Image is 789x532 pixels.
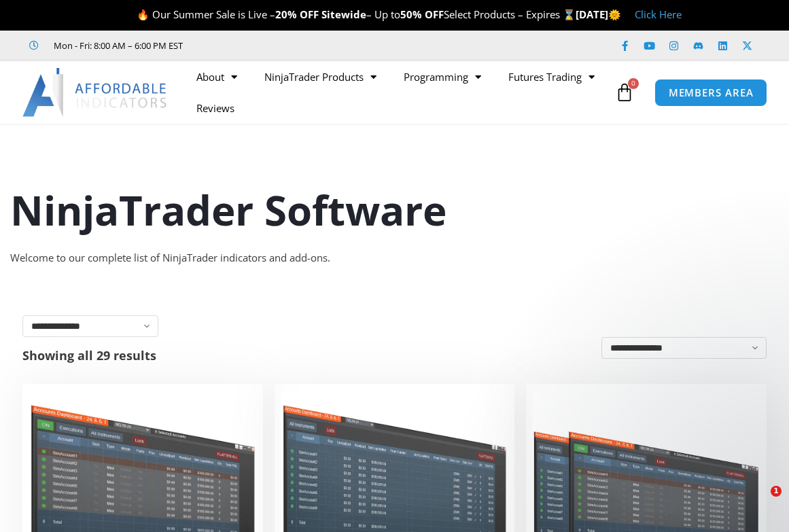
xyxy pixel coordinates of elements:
img: LogoAI | Affordable Indicators – NinjaTrader [22,68,169,117]
a: 0 [595,73,654,112]
span: 0 [628,78,639,89]
iframe: Customer reviews powered by Trustpilot [202,39,406,52]
span: 1 [771,486,782,497]
a: Reviews [183,92,248,124]
strong: 20% OFF [275,7,319,21]
p: Showing all 29 results [22,349,156,361]
span: Mon - Fri: 8:00 AM – 6:00 PM EST [50,37,183,54]
strong: Sitewide [321,7,366,21]
span: 🔥 Our Summer Sale is Live – – Up to Select Products – Expires ⌛ [137,7,576,21]
a: MEMBERS AREA [654,79,768,107]
a: NinjaTrader Products [251,61,390,92]
select: Shop order [601,337,767,359]
span: MEMBERS AREA [669,88,754,98]
span: 🌞 [608,7,621,21]
a: Programming [390,61,495,92]
h1: NinjaTrader Software [10,181,779,238]
strong: [DATE] [576,7,621,21]
a: Futures Trading [495,61,608,92]
strong: 50% OFF [400,7,444,21]
a: Click Here [635,7,682,21]
iframe: Intercom live chat [743,486,775,518]
nav: Menu [183,61,612,124]
div: Welcome to our complete list of NinjaTrader indicators and add-ons. [10,249,779,268]
a: About [183,61,251,92]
